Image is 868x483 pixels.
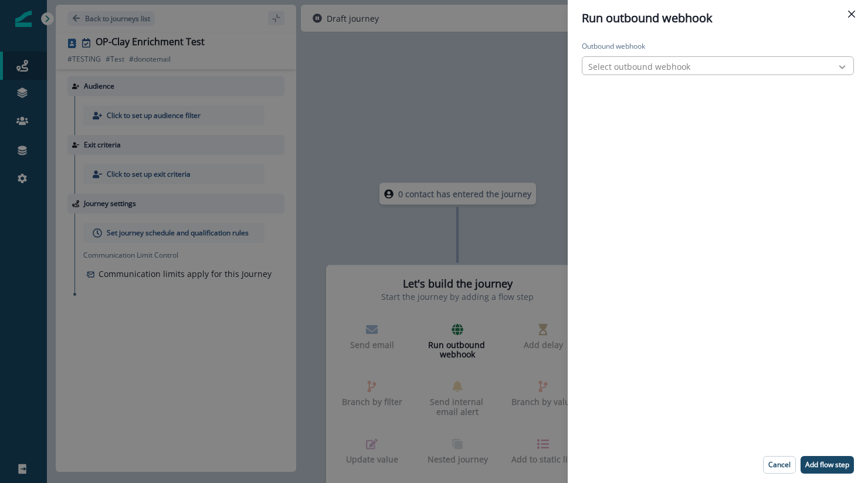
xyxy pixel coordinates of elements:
button: Close [842,5,861,23]
button: Cancel [763,456,796,474]
div: Run outbound webhook [582,9,854,27]
p: Add flow step [805,461,849,469]
button: Add flow step [801,456,854,474]
p: Cancel [768,461,791,469]
label: Outbound webhook [582,41,847,52]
